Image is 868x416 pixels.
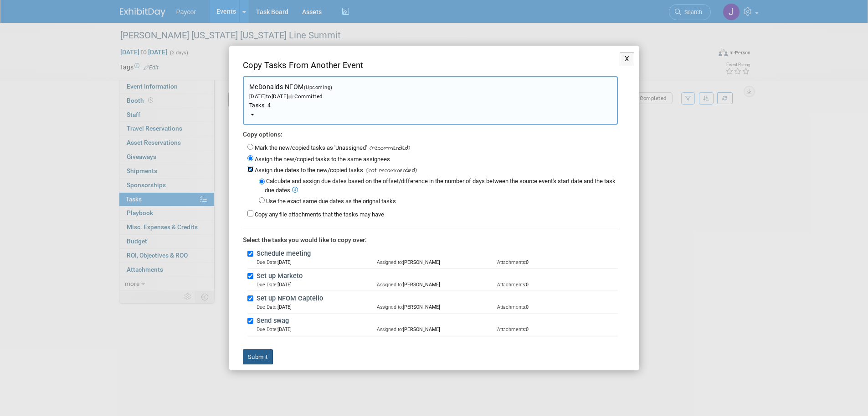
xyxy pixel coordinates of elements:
[255,144,367,151] label: Mark the new/copied tasks as 'Unassigned'
[265,178,616,194] label: Calculate and assign due dates based on the offset/difference in the number of days between the s...
[243,228,618,245] div: Select the tasks you would like to copy over:
[257,259,277,265] span: Due Date:
[255,211,384,218] label: Copy any file attachments that the tasks may have
[254,249,618,259] label: Schedule meeting
[304,84,333,90] span: (Upcoming)
[257,281,377,288] td: [DATE]
[243,130,618,139] div: Copy options:
[497,326,617,333] td: 0
[377,304,497,311] td: [PERSON_NAME]
[377,281,497,288] td: [PERSON_NAME]
[497,326,526,332] span: Attachments:
[367,144,410,153] span: (recommended)
[257,282,277,288] span: Due Date:
[377,304,403,310] span: Assigned to:
[266,198,396,205] label: Use the exact same due dates as the orignal tasks
[249,102,611,110] div: Tasks: 4
[497,281,617,288] td: 0
[257,259,377,266] td: [DATE]
[255,156,390,163] label: Assign the new/copied tasks to the same assignees
[257,304,277,310] span: Due Date:
[257,304,377,311] td: [DATE]
[497,259,526,265] span: Attachments:
[257,326,277,332] span: Due Date:
[497,304,526,310] span: Attachments:
[266,93,272,100] span: to
[249,83,611,110] span: McDonalds NFOM
[249,84,338,100] span: [DATE] [DATE] Committed
[255,167,363,174] label: Assign due dates to the new/copied tasks
[377,259,497,266] td: [PERSON_NAME]
[254,271,618,281] label: Set up Marketo
[497,282,526,288] span: Attachments:
[257,326,377,333] td: [DATE]
[377,326,497,333] td: [PERSON_NAME]
[497,259,617,266] td: 0
[377,259,403,265] span: Assigned to:
[243,349,273,365] button: Submit
[254,316,618,326] label: Send swag
[497,304,617,311] td: 0
[377,326,403,332] span: Assigned to:
[254,294,618,304] label: Set up NFOM Captello
[620,52,635,66] button: X
[377,282,403,288] span: Assigned to:
[243,59,618,76] div: Copy Tasks From Another Event
[243,76,618,125] button: McDonalds NFOM(Upcoming)[DATE]to[DATE]CommittedTasks: 4
[363,166,417,175] span: (not recommended)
